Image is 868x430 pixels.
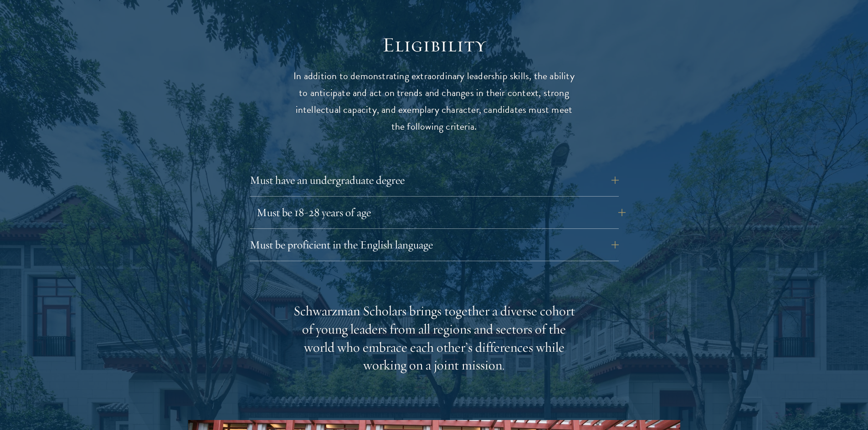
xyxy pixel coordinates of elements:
button: Must have an undergraduate degree [250,169,619,191]
h2: Eligibility [293,32,575,58]
button: Must be 18-28 years of age [257,202,626,223]
div: Schwarzman Scholars brings together a diverse cohort of young leaders from all regions and sector... [293,302,575,375]
button: Must be proficient in the English language [250,234,619,256]
p: In addition to demonstrating extraordinary leadership skills, the ability to anticipate and act o... [293,68,575,135]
